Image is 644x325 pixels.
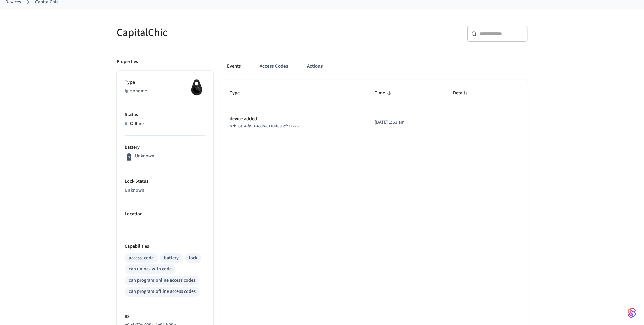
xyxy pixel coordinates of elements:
[628,307,636,318] img: SeamLogoGradient.69752ec5.svg
[125,144,205,151] p: Battery
[453,88,476,99] span: Details
[221,58,246,74] button: Events
[230,123,299,129] span: b2b58e54-fa51-489b-8110-f630cfc11226
[129,277,195,284] div: can program online access codes
[125,79,205,86] p: Type
[375,119,437,126] p: [DATE] 1:53 am
[130,120,144,127] p: Offline
[125,178,205,185] p: Lock Status
[125,243,205,250] p: Capabilities
[164,255,179,262] div: battery
[125,111,205,118] p: Status
[230,88,248,99] span: Type
[189,255,197,262] div: lock
[188,79,205,96] img: igloohome_igke
[302,58,328,74] button: Actions
[125,211,205,218] p: Location
[125,313,205,320] p: ID
[135,153,154,160] p: Unknown
[117,26,318,40] h5: CapitalChic
[129,255,154,262] div: access_code
[254,58,293,74] button: Access Codes
[125,88,205,95] p: Igloohome
[221,58,528,74] div: ant example
[125,219,205,226] p: —
[129,288,196,295] div: can program offline access codes
[375,88,394,99] span: Time
[230,115,358,123] p: device.added
[129,266,172,273] div: can unlock with code
[221,80,528,138] table: sticky table
[117,58,138,65] p: Properties
[125,187,205,194] p: Unknown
